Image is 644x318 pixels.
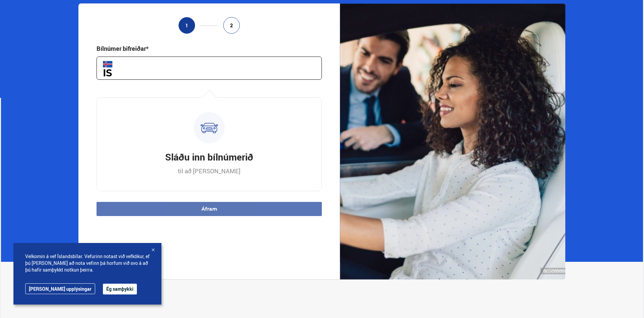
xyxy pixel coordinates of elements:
h3: Sláðu inn bílnúmerið [165,150,253,163]
span: Velkomin á vef Íslandsbílar. Vefurinn notast við vefkökur, ef þú [PERSON_NAME] að nota vefinn þá ... [25,253,150,273]
div: Bílnúmer bifreiðar* [97,44,149,52]
a: [PERSON_NAME] upplýsingar [25,283,95,294]
button: Áfram [97,202,322,216]
span: 2 [230,23,233,28]
button: Ég samþykki [103,284,137,294]
span: 1 [185,23,188,28]
p: til að [PERSON_NAME] [178,167,240,175]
